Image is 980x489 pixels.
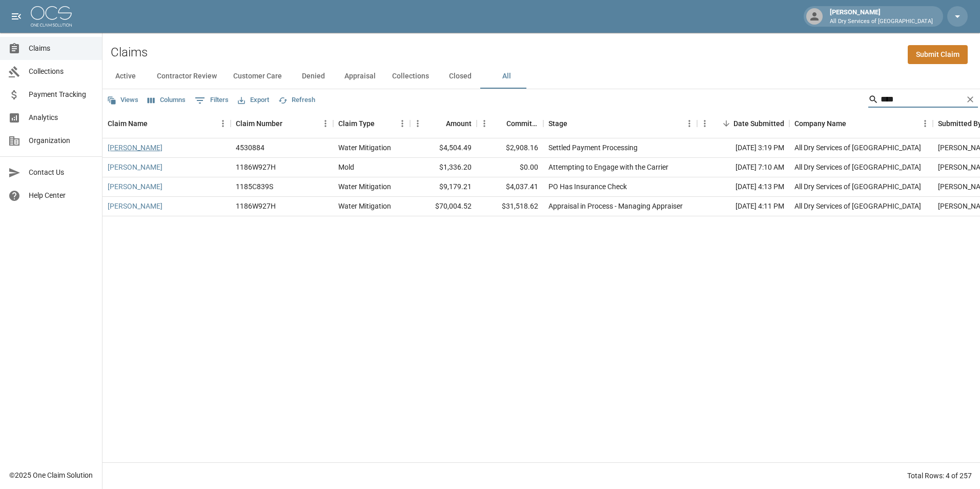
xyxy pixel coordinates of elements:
div: Claim Name [103,109,231,138]
div: Stage [543,109,697,138]
img: ocs-logo-white-transparent.png [31,6,72,27]
div: Date Submitted [733,109,784,138]
button: Sort [282,116,297,131]
h2: Claims [111,45,148,60]
div: Settled Payment Processing [548,142,638,153]
div: Amount [446,109,472,138]
span: Collections [29,66,94,77]
a: [PERSON_NAME] [108,162,162,172]
button: Export [235,92,272,108]
div: Appraisal in Process - Managing Appraiser [548,201,683,211]
div: Committed Amount [477,109,543,138]
div: All Dry Services of Atlanta [794,162,921,172]
button: Sort [375,116,389,131]
div: dynamic tabs [103,64,980,89]
button: Views [105,92,141,108]
button: Sort [492,116,506,131]
button: Select columns [145,92,188,108]
div: 1185C839S [236,181,273,192]
button: Menu [917,116,933,131]
div: [DATE] 7:10 AM [697,158,789,177]
span: Help Center [29,190,94,201]
a: [PERSON_NAME] [108,142,162,153]
button: Clear [963,92,978,107]
div: 1186W927H [236,201,276,211]
button: Sort [846,116,861,131]
div: PO Has Insurance Check [548,181,627,192]
button: Customer Care [225,64,290,89]
span: Claims [29,43,94,54]
div: All Dry Services of Atlanta [794,142,921,153]
button: Sort [432,116,446,131]
div: Attempting to Engage with the Carrier [548,162,668,172]
button: Menu [477,116,492,131]
button: Menu [395,116,410,131]
div: $2,908.16 [477,138,543,158]
button: Denied [290,64,336,89]
button: Appraisal [336,64,384,89]
div: © 2025 One Claim Solution [9,470,93,480]
div: $1,336.20 [410,158,477,177]
div: [DATE] 4:11 PM [697,197,789,216]
button: Refresh [276,92,318,108]
button: Sort [148,116,162,131]
span: Organization [29,135,94,146]
button: Active [103,64,149,89]
div: $0.00 [477,158,543,177]
button: All [483,64,529,89]
div: Date Submitted [697,109,789,138]
button: Sort [719,116,733,131]
div: Mold [338,162,354,172]
div: All Dry Services of Atlanta [794,201,921,211]
button: Menu [682,116,697,131]
div: Claim Number [236,109,282,138]
button: Closed [437,64,483,89]
div: $31,518.62 [477,197,543,216]
div: [PERSON_NAME] [826,7,937,26]
span: Contact Us [29,167,94,178]
a: [PERSON_NAME] [108,181,162,192]
span: Payment Tracking [29,89,94,100]
div: [DATE] 3:19 PM [697,138,789,158]
div: Committed Amount [506,109,538,138]
div: Claim Number [231,109,333,138]
div: Claim Type [338,109,375,138]
div: $4,504.49 [410,138,477,158]
div: Company Name [794,109,846,138]
div: 1186W927H [236,162,276,172]
div: $70,004.52 [410,197,477,216]
button: Menu [215,116,231,131]
div: Company Name [789,109,933,138]
div: All Dry Services of Atlanta [794,181,921,192]
button: Sort [567,116,582,131]
button: Menu [697,116,712,131]
div: Water Mitigation [338,181,391,192]
button: Menu [410,116,425,131]
button: Menu [318,116,333,131]
div: Search [868,91,978,110]
button: open drawer [6,6,27,27]
div: 4530884 [236,142,264,153]
div: Water Mitigation [338,201,391,211]
div: $9,179.21 [410,177,477,197]
div: Stage [548,109,567,138]
div: Amount [410,109,477,138]
span: Analytics [29,112,94,123]
div: $4,037.41 [477,177,543,197]
div: Claim Type [333,109,410,138]
div: Claim Name [108,109,148,138]
a: Submit Claim [908,45,968,64]
button: Collections [384,64,437,89]
p: All Dry Services of [GEOGRAPHIC_DATA] [830,17,933,26]
div: [DATE] 4:13 PM [697,177,789,197]
button: Contractor Review [149,64,225,89]
button: Show filters [192,92,231,109]
div: Water Mitigation [338,142,391,153]
div: Total Rows: 4 of 257 [907,471,972,481]
a: [PERSON_NAME] [108,201,162,211]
